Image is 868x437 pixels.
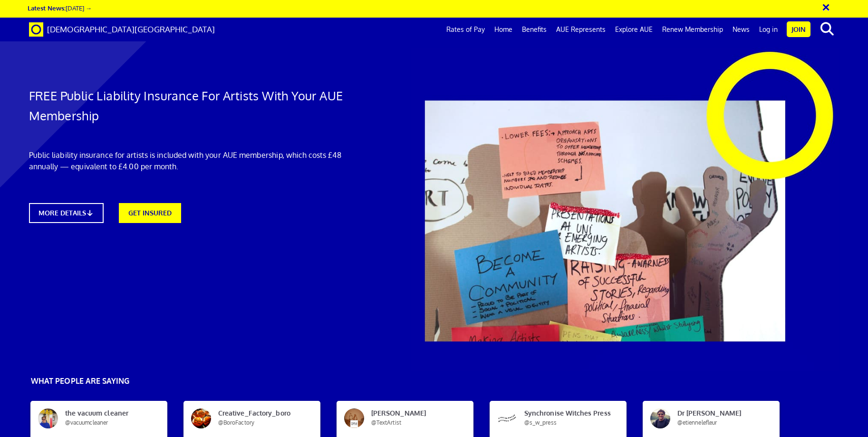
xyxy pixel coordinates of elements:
[490,18,517,41] a: Home
[670,408,762,427] span: Dr [PERSON_NAME]
[517,408,608,427] span: Synchronise Witches Press
[47,24,215,34] span: [DEMOGRAPHIC_DATA][GEOGRAPHIC_DATA]
[442,18,490,41] a: Rates of Pay
[517,18,551,41] a: Benefits
[58,408,149,427] span: the vacuum cleaner
[812,19,841,39] button: search
[28,4,92,12] a: Latest News:[DATE] →
[119,203,181,223] a: GET INSURED
[364,408,455,427] span: [PERSON_NAME]
[65,419,108,426] span: @vacuumcleaner
[754,18,782,41] a: Log in
[29,149,358,172] p: Public liability insurance for artists is included with your AUE membership, which costs £48 annu...
[371,419,401,426] span: @TextArtist
[551,18,610,41] a: AUE Represents
[29,203,104,223] a: MORE DETAILS
[22,18,222,41] a: Brand [DEMOGRAPHIC_DATA][GEOGRAPHIC_DATA]
[29,86,358,126] h1: FREE Public Liability Insurance For Artists With Your AUE Membership
[524,419,557,426] span: @s_w_press
[610,18,657,41] a: Explore AUE
[728,18,754,41] a: News
[657,18,728,41] a: Renew Membership
[28,4,66,12] strong: Latest News:
[218,419,254,426] span: @BoroFactory
[211,408,302,427] span: Creative_Factory_boro
[677,419,717,426] span: @etiennelefleur
[787,21,810,37] a: Join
